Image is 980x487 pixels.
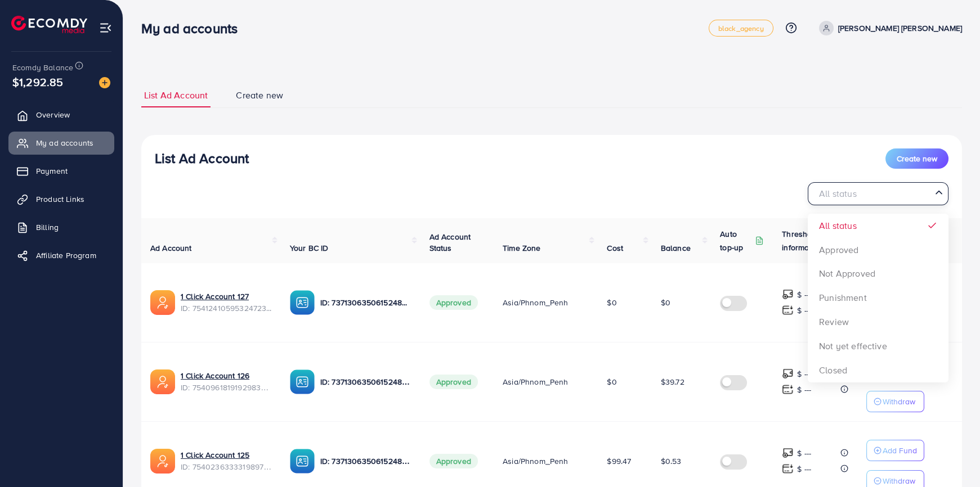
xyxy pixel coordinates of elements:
a: Payment [8,160,114,182]
span: $0 [661,297,670,308]
span: $0 [607,376,616,387]
div: <span class='underline'>1 Click Account 125</span></br>7540236333319897105 [181,449,272,472]
img: menu [99,21,112,34]
p: Add Fund [883,444,917,457]
span: Billing [36,222,59,233]
span: $0 [607,297,616,308]
span: Asia/Phnom_Penh [503,456,568,467]
div: Search for option [808,182,948,205]
button: Create new [885,148,948,169]
span: Time Zone [503,242,540,254]
img: ic-ba-acc.ded83a64.svg [290,290,315,315]
img: ic-ads-acc.e4c84228.svg [150,290,175,315]
input: Search for option [813,185,930,202]
span: Payment [36,165,68,177]
span: My ad accounts [36,137,93,148]
span: ID: 7541241059532472321 [181,303,272,314]
a: black_agency [709,20,773,37]
img: top-up amount [782,463,794,475]
span: Balance [661,242,691,254]
button: Add Fund [866,360,924,382]
h3: List Ad Account [155,150,249,166]
div: <span class='underline'>1 Click Account 126</span></br>7540961819192983553 [181,370,272,393]
p: $ --- [797,367,811,381]
span: Create new [897,153,937,164]
span: List Ad Account [144,89,208,102]
img: ic-ads-acc.e4c84228.svg [150,369,175,394]
a: Overview [8,103,114,126]
span: Ad Account [150,242,192,254]
img: top-up amount [782,288,794,300]
span: Action [866,242,889,254]
span: Approved [429,375,478,389]
p: Threshold information [782,227,837,254]
p: ID: 7371306350615248913 [320,375,411,389]
img: top-up amount [782,304,794,316]
a: 1 Click Account 126 [181,370,272,381]
div: <span class='underline'>1 Click Account 127</span></br>7541241059532472321 [181,291,272,314]
span: Cost [607,242,623,254]
span: ID: 7540236333319897105 [181,461,272,472]
a: 1 Click Account 127 [181,291,272,302]
a: [PERSON_NAME] [PERSON_NAME] [815,21,962,35]
img: top-up amount [782,368,794,380]
span: $0.53 [661,456,682,467]
p: $ --- [797,304,811,317]
span: Your BC ID [290,242,329,254]
span: $99.47 [607,456,631,467]
img: image [99,77,110,88]
h3: My ad accounts [141,20,247,37]
p: [PERSON_NAME] [PERSON_NAME] [838,21,962,35]
span: Ecomdy Balance [12,62,73,73]
span: Overview [36,109,70,120]
span: $1,292.85 [12,74,63,90]
p: Auto top-up [720,227,753,254]
p: ID: 7371306350615248913 [320,296,411,309]
span: Product Links [36,193,84,205]
img: top-up amount [782,447,794,459]
a: My ad accounts [8,132,114,154]
a: 1 Click Account 125 [181,449,272,461]
span: Create new [236,89,283,102]
a: Product Links [8,188,114,210]
p: ID: 7371306350615248913 [320,454,411,468]
p: Withdraw [883,395,915,408]
img: ic-ba-acc.ded83a64.svg [290,369,315,394]
p: $ --- [797,288,811,301]
img: top-up amount [782,384,794,395]
p: Withdraw [883,315,915,329]
a: Affiliate Program [8,244,114,267]
span: Approved [429,295,478,310]
img: ic-ads-acc.e4c84228.svg [150,449,175,474]
span: black_agency [718,25,764,32]
span: Ad Account Status [429,231,471,254]
span: ID: 7540961819192983553 [181,382,272,393]
button: Withdraw [866,391,924,412]
button: Add Fund [866,281,924,303]
span: Affiliate Program [36,250,96,261]
p: $ --- [797,447,811,460]
p: $ --- [797,462,811,476]
img: ic-ba-acc.ded83a64.svg [290,449,315,474]
p: Add Fund [883,364,917,378]
span: $39.72 [661,376,684,387]
iframe: Chat [932,436,972,479]
span: Asia/Phnom_Penh [503,297,568,308]
span: Approved [429,454,478,468]
img: logo [11,16,87,33]
button: Withdraw [866,312,924,333]
span: Asia/Phnom_Penh [503,376,568,387]
p: Add Fund [883,285,917,299]
a: Billing [8,216,114,238]
button: Add Fund [866,440,924,461]
p: $ --- [797,383,811,396]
